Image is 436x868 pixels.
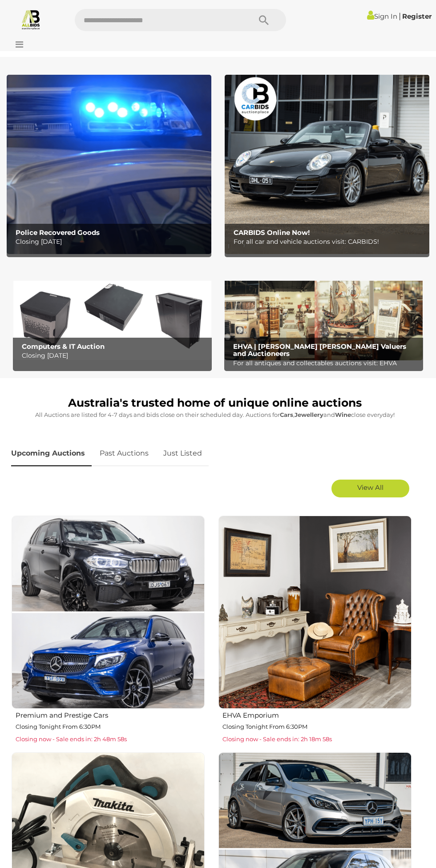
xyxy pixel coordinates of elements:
b: EHVA | [PERSON_NAME] [PERSON_NAME] Valuers and Auctioneers [233,342,406,358]
img: Police Recovered Goods [7,75,211,254]
a: EHVA Emporium Closing Tonight From 6:30PM Closing now - Sale ends in: 2h 18m 58s [218,515,412,745]
b: CARBIDS Online Now! [234,228,310,237]
p: For all antiques and collectables auctions visit: EHVA [233,358,419,369]
strong: Jewellery [295,411,323,418]
img: Computers & IT Auction [13,272,211,360]
a: Premium and Prestige Cars Closing Tonight From 6:30PM Closing now - Sale ends in: 2h 48m 58s [11,515,205,745]
a: Past Auctions [93,440,155,467]
span: View All [357,483,384,492]
h1: Australia's trusted home of unique online auctions [11,397,418,409]
span: Closing now - Sale ends in: 2h 48m 58s [16,735,127,743]
b: Computers & IT Auction [22,342,105,351]
img: EHVA Emporium [218,516,412,709]
p: Closing [DATE] [22,350,207,361]
img: CARBIDS Online Now! [225,75,429,254]
p: Closing Tonight From 6:30PM [16,722,205,732]
a: Police Recovered Goods Police Recovered Goods Closing [DATE] [7,75,211,254]
a: Just Listed [157,440,209,467]
p: For all car and vehicle auctions visit: CARBIDS! [234,236,425,247]
p: Closing Tonight From 6:30PM [222,722,412,732]
h2: EHVA Emporium [222,710,412,719]
a: EHVA | Evans Hastings Valuers and Auctioneers EHVA | [PERSON_NAME] [PERSON_NAME] Valuers and Auct... [225,272,423,360]
a: Computers & IT Auction Computers & IT Auction Closing [DATE] [13,272,211,360]
span: Closing now - Sale ends in: 2h 18m 58s [222,735,332,743]
a: CARBIDS Online Now! CARBIDS Online Now! For all car and vehicle auctions visit: CARBIDS! [225,75,429,254]
img: Allbids.com.au [20,9,41,30]
a: Upcoming Auctions [11,440,92,467]
p: All Auctions are listed for 4-7 days and bids close on their scheduled day. Auctions for , and cl... [11,410,418,420]
strong: Wine [335,411,351,418]
span: | [399,11,401,21]
img: Premium and Prestige Cars [12,516,205,709]
a: Register [402,12,432,20]
button: Search [242,9,286,31]
b: Police Recovered Goods [16,228,100,237]
a: View All [331,480,409,497]
a: Sign In [367,12,397,20]
img: EHVA | Evans Hastings Valuers and Auctioneers [225,272,423,360]
p: Closing [DATE] [16,236,207,247]
h2: Premium and Prestige Cars [16,710,205,719]
strong: Cars [280,411,293,418]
